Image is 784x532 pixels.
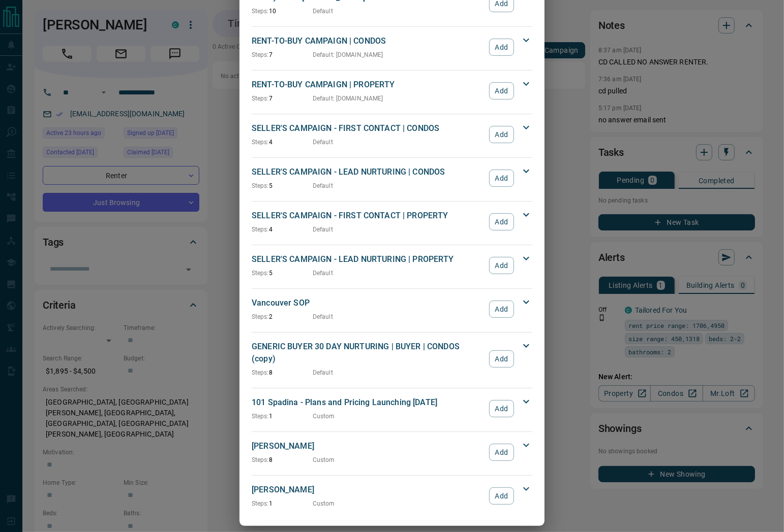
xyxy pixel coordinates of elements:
button: Add [489,257,514,274]
div: SELLER'S CAMPAIGN - FIRST CONTACT | CONDOSSteps:4DefaultAdd [252,120,532,149]
p: Default [313,7,333,16]
p: 1 [252,412,313,421]
div: 101 Spadina - Plans and Pricing Launching [DATE]Steps:1CustomAdd [252,394,532,423]
span: Steps: [252,8,269,15]
div: SELLER'S CAMPAIGN - FIRST CONTACT | PROPERTYSteps:4DefaultAdd [252,208,532,236]
p: Default [313,269,333,278]
span: Steps: [252,139,269,146]
p: Default : [DOMAIN_NAME] [313,50,383,59]
button: Add [489,39,514,56]
p: [PERSON_NAME] [252,484,484,496]
p: SELLER'S CAMPAIGN - FIRST CONTACT | CONDOS [252,122,484,135]
button: Add [489,82,514,99]
span: Steps: [252,313,269,320]
p: 8 [252,455,313,464]
p: 4 [252,225,313,234]
p: SELLER'S CAMPAIGN - LEAD NURTURING | PROPERTY [252,253,484,265]
p: RENT-TO-BUY CAMPAIGN | CONDOS [252,35,484,47]
div: Vancouver SOPSteps:2DefaultAdd [252,295,532,323]
span: Steps: [252,51,269,58]
p: 5 [252,181,313,190]
p: GENERIC BUYER 30 DAY NURTURING | BUYER | CONDOS (copy) [252,341,484,365]
p: Default : [DOMAIN_NAME] [313,94,383,103]
span: Steps: [252,226,269,233]
p: Default [313,368,333,377]
p: Custom [313,412,335,421]
p: Custom [313,455,335,464]
p: Vancouver SOP [252,297,484,309]
span: Steps: [252,500,269,507]
p: 1 [252,499,313,508]
div: SELLER'S CAMPAIGN - LEAD NURTURING | PROPERTYSteps:5DefaultAdd [252,251,532,280]
button: Add [489,213,514,230]
p: 5 [252,269,313,278]
p: 2 [252,312,313,321]
p: 10 [252,7,313,16]
span: Steps: [252,413,269,420]
span: Steps: [252,270,269,277]
span: Steps: [252,456,269,463]
button: Add [489,350,514,368]
div: RENT-TO-BUY CAMPAIGN | PROPERTYSteps:7Default: [DOMAIN_NAME]Add [252,77,532,105]
div: [PERSON_NAME]Steps:1CustomAdd [252,482,532,510]
p: Default [313,181,333,190]
p: Custom [313,499,335,508]
p: Default [313,225,333,234]
p: SELLER'S CAMPAIGN - FIRST CONTACT | PROPERTY [252,210,484,222]
p: SELLER'S CAMPAIGN - LEAD NURTURING | CONDOS [252,166,484,178]
button: Add [489,444,514,461]
p: RENT-TO-BUY CAMPAIGN | PROPERTY [252,79,484,91]
button: Add [489,126,514,143]
p: 101 Spadina - Plans and Pricing Launching [DATE] [252,396,484,409]
div: GENERIC BUYER 30 DAY NURTURING | BUYER | CONDOS (copy)Steps:8DefaultAdd [252,339,532,379]
p: [PERSON_NAME] [252,440,484,452]
p: 8 [252,368,313,377]
button: Add [489,487,514,505]
p: Default [313,312,333,321]
p: Default [313,138,333,147]
span: Steps: [252,95,269,102]
p: 4 [252,138,313,147]
p: 7 [252,94,313,103]
div: SELLER'S CAMPAIGN - LEAD NURTURING | CONDOSSteps:5DefaultAdd [252,164,532,192]
div: [PERSON_NAME]Steps:8CustomAdd [252,438,532,467]
span: Steps: [252,369,269,376]
button: Add [489,301,514,318]
button: Add [489,400,514,417]
p: 7 [252,50,313,59]
div: RENT-TO-BUY CAMPAIGN | CONDOSSteps:7Default: [DOMAIN_NAME]Add [252,33,532,61]
span: Steps: [252,182,269,189]
button: Add [489,170,514,187]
